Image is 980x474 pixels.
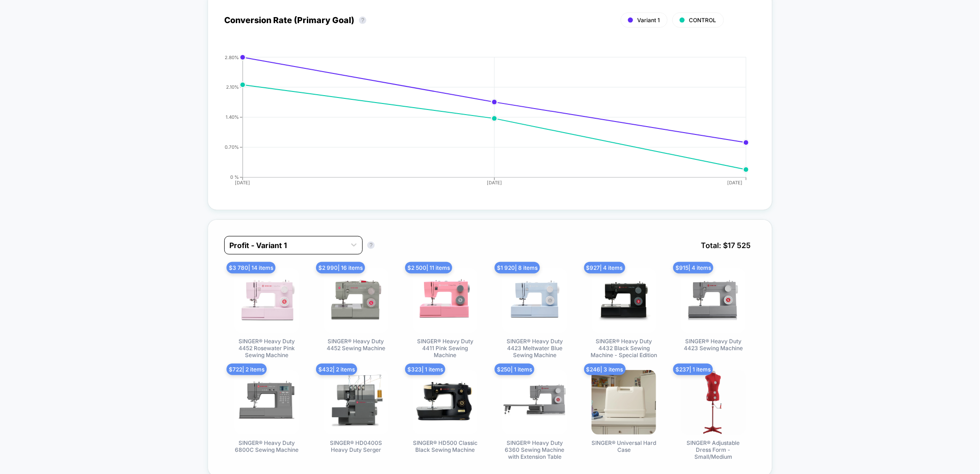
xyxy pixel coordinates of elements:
[316,364,357,375] span: $ 432 | 2 items
[592,370,656,435] img: SINGER® Universal Hard Case
[728,180,743,185] tspan: [DATE]
[232,338,301,359] span: SINGER® Heavy Duty 4452 Rosewater Pink Sewing Machine
[324,268,388,333] img: SINGER® Heavy Duty 4452 Sewing Machine
[215,55,747,194] div: CONVERSION_RATE
[226,84,239,90] tspan: 2.10%
[681,268,746,333] img: SINGER® Heavy Duty 4423 Sewing Machine
[405,364,445,375] span: $ 323 | 1 items
[227,262,275,273] span: $ 3 780 | 14 items
[235,180,251,185] tspan: [DATE]
[413,370,478,435] img: SINGER® HD500 Classic Black Sewing Machine
[324,370,388,435] img: SINGER® HD0400S Heavy Duty Serger
[234,268,299,333] img: SINGER® Heavy Duty 4452 Rosewater Pink Sewing Machine
[592,268,656,333] img: SINGER® Heavy Duty 4432 Black Sewing Machine - Special Edition
[679,338,748,352] span: SINGER® Heavy Duty 4423 Sewing Machine
[697,236,756,255] span: Total: $ 17 525
[584,364,626,375] span: $ 246 | 3 items
[359,17,366,24] button: ?
[681,370,746,435] img: SINGER® Adjustable Dress Form - Small/Medium
[322,338,391,352] span: SINGER® Heavy Duty 4452 Sewing Machine
[589,439,658,453] span: SINGER® Universal Hard Case
[413,268,478,333] img: SINGER® Heavy Duty 4411 Pink Sewing Machine
[232,439,301,453] span: SINGER® Heavy Duty 6800C Sewing Machine
[502,268,567,333] img: SINGER® Heavy Duty 4423 Meltwater Blue Sewing Machine
[495,262,540,273] span: $ 1 920 | 8 items
[227,364,267,375] span: $ 722 | 2 items
[225,55,239,60] tspan: 2.80%
[638,17,660,24] span: Variant 1
[234,370,299,435] img: SINGER® Heavy Duty 6800C Sewing Machine
[230,174,239,180] tspan: 0 %
[367,242,375,249] button: ?
[405,262,452,273] span: $ 2 500 | 11 items
[225,144,239,150] tspan: 0.70%
[500,439,569,460] span: SINGER® Heavy Duty 6360 Sewing Machine with Extension Table
[411,338,480,359] span: SINGER® Heavy Duty 4411 Pink Sewing Machine
[673,262,713,273] span: $ 915 | 4 items
[495,364,534,375] span: $ 250 | 1 items
[502,370,567,435] img: SINGER® Heavy Duty 6360 Sewing Machine with Extension Table
[411,439,480,453] span: SINGER® HD500 Classic Black Sewing Machine
[589,338,658,359] span: SINGER® Heavy Duty 4432 Black Sewing Machine - Special Edition
[679,439,748,460] span: SINGER® Adjustable Dress Form - Small/Medium
[673,364,713,375] span: $ 237 | 1 items
[500,338,569,359] span: SINGER® Heavy Duty 4423 Meltwater Blue Sewing Machine
[689,17,717,24] span: CONTROL
[322,439,391,453] span: SINGER® HD0400S Heavy Duty Serger
[487,180,502,185] tspan: [DATE]
[226,114,239,120] tspan: 1.40%
[584,262,625,273] span: $ 927 | 4 items
[316,262,365,273] span: $ 2 990 | 16 items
